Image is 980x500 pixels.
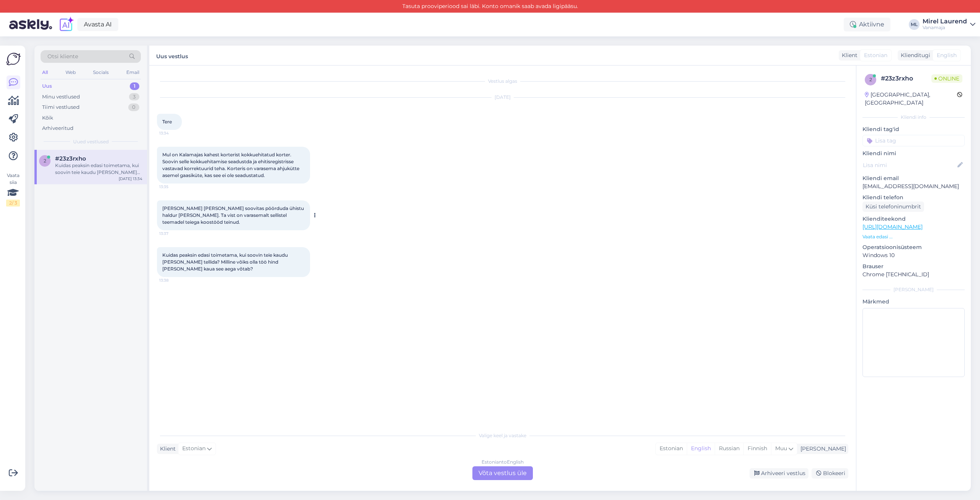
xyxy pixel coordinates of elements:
p: Chrome [TECHNICAL_ID] [862,270,965,279]
span: Online [931,74,962,83]
span: 13:34 [159,130,188,136]
p: Kliendi email [862,174,965,182]
div: Blokeeri [812,468,848,479]
div: [DATE] [157,94,848,101]
div: ML [909,19,920,30]
span: Kuidas peaksin edasi toimetama, kui soovin teie kaudu [PERSON_NAME] tellida? Milline võiks olla t... [162,252,289,272]
span: Tere [162,119,172,125]
a: [URL][DOMAIN_NAME] [862,223,923,230]
img: Askly Logo [6,52,21,66]
div: Kõik [42,114,53,122]
p: Brauser [862,262,965,270]
div: Minu vestlused [42,93,80,101]
span: 13:37 [159,231,188,236]
div: Uus [42,82,52,90]
p: Operatsioonisüsteem [862,243,965,251]
p: Windows 10 [862,251,965,259]
div: Võta vestlus üle [472,466,533,480]
div: English [687,443,715,454]
a: Avasta AI [77,18,118,31]
div: Socials [91,67,110,77]
span: English [937,51,957,59]
a: Mirel LaurendVanamaja [923,18,975,31]
span: Mul on Kalamajas kahest korterist kokkuehitatud korter. Soovin selle kokkuehitamise seadustda ja ... [162,152,301,178]
div: Vanamaja [923,25,967,31]
div: 0 [128,103,139,111]
div: Finnish [743,443,771,454]
div: Estonian [656,443,687,454]
input: Lisa tag [862,135,965,146]
div: Valige keel ja vastake [157,432,848,439]
span: [PERSON_NAME] [PERSON_NAME] soovitas pöörduda ühistu haldur [PERSON_NAME]. Ta vist on varasemalt ... [162,205,305,225]
p: [EMAIL_ADDRESS][DOMAIN_NAME] [862,182,965,190]
div: 2 / 3 [6,200,20,207]
div: All [41,67,49,77]
p: Kliendi tag'id [862,125,965,133]
div: [PERSON_NAME] [797,445,846,453]
div: Aktiivne [844,18,890,31]
p: Kliendi nimi [862,149,965,157]
div: Klienditugi [898,51,930,59]
div: Mirel Laurend [923,18,967,25]
div: Email [125,67,141,77]
img: explore-ai [58,16,74,33]
div: Tiimi vestlused [42,103,80,111]
div: Vestlus algas [157,78,848,85]
div: # 23z3rxho [881,74,931,83]
label: Uus vestlus [156,50,188,61]
p: Kliendi telefon [862,193,965,202]
span: 13:35 [159,184,188,190]
div: Russian [715,443,743,454]
div: Kuidas peaksin edasi toimetama, kui soovin teie kaudu [PERSON_NAME] tellida? Milline võiks olla t... [55,162,142,176]
div: Klient [839,51,857,59]
div: Vaata siia [6,172,20,207]
p: Vaata edasi ... [862,233,965,240]
p: Klienditeekond [862,215,965,223]
span: Otsi kliente [47,52,78,61]
span: Estonian [864,51,887,59]
span: #23z3rxho [55,155,86,162]
div: [PERSON_NAME] [862,286,965,293]
span: Estonian [182,444,206,453]
div: Kliendi info [862,114,965,121]
div: Arhiveeri vestlus [750,468,808,479]
div: Küsi telefoninumbrit [862,202,924,212]
div: 1 [130,82,139,90]
div: Klient [157,445,176,453]
span: 13:38 [159,277,188,283]
span: 2 [44,158,46,164]
span: 2 [869,77,872,82]
span: Uued vestlused [73,138,109,145]
span: Muu [775,445,787,452]
p: Märkmed [862,298,965,306]
input: Lisa nimi [863,161,956,169]
div: [DATE] 13:34 [119,176,142,182]
div: 3 [129,93,139,101]
div: Arhiveeritud [42,125,73,132]
div: Estonian to English [482,459,524,466]
div: [GEOGRAPHIC_DATA], [GEOGRAPHIC_DATA] [865,91,957,107]
div: Web [64,67,77,77]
